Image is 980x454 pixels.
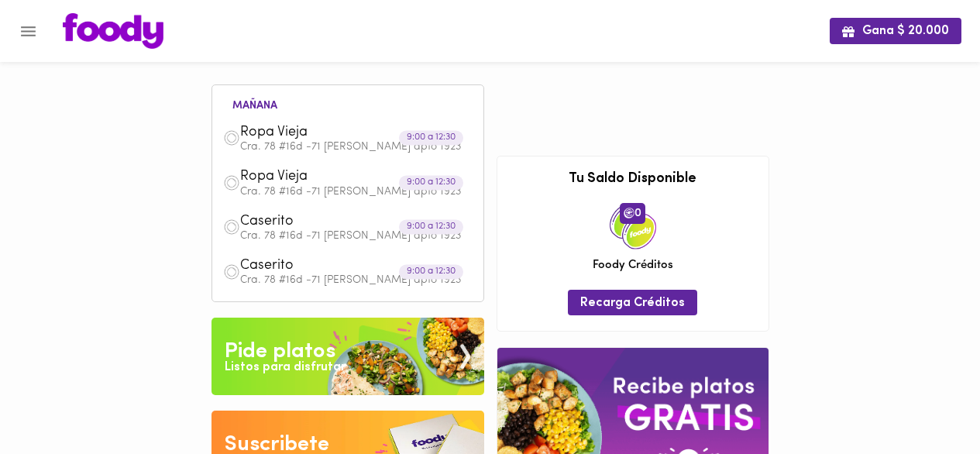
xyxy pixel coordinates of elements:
[620,203,645,223] span: 0
[610,203,656,249] img: credits-package.png
[240,213,418,231] span: Caserito
[225,359,346,377] div: Listos para disfrutar
[240,168,418,186] span: Ropa Vieja
[890,364,965,439] iframe: Messagebird Livechat Widget
[593,257,673,273] span: Foody Créditos
[568,290,697,315] button: Recarga Créditos
[240,124,418,142] span: Ropa Vieja
[225,336,335,367] div: Pide platos
[624,208,634,218] img: foody-creditos.png
[220,97,290,112] li: mañana
[223,129,240,146] img: dish.png
[399,264,463,279] div: 9:00 a 12:30
[830,18,961,43] button: Gana $ 20.000
[223,218,240,236] img: dish.png
[399,220,463,235] div: 9:00 a 12:30
[842,24,949,39] span: Gana $ 20.000
[9,12,47,50] button: Menu
[580,296,685,311] span: Recarga Créditos
[399,131,463,146] div: 9:00 a 12:30
[223,263,240,280] img: dish.png
[240,142,473,153] p: Cra. 78 #16d -71 [PERSON_NAME] apto 1923
[509,172,757,187] h3: Tu Saldo Disponible
[240,257,418,275] span: Caserito
[240,275,473,286] p: Cra. 78 #16d -71 [PERSON_NAME] apto 1923
[240,231,473,242] p: Cra. 78 #16d -71 [PERSON_NAME] apto 1923
[223,174,240,191] img: dish.png
[63,13,163,49] img: logo.png
[240,187,473,198] p: Cra. 78 #16d -71 [PERSON_NAME] apto 1923
[211,318,484,395] img: Pide un Platos
[399,175,463,190] div: 9:00 a 12:30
